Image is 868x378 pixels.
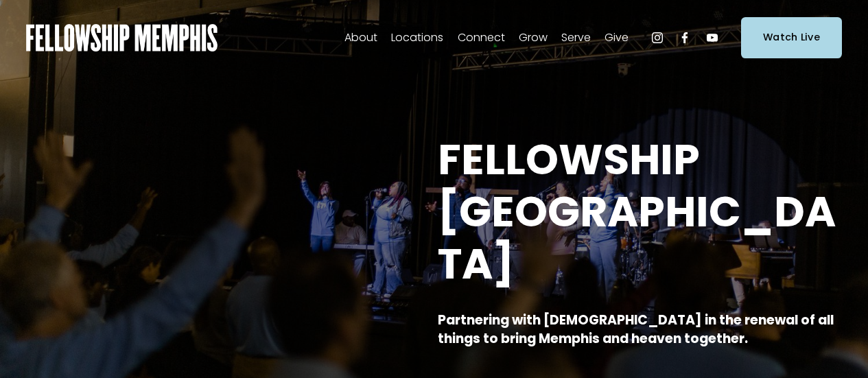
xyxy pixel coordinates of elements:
span: Connect [458,28,505,48]
span: Serve [561,28,591,48]
a: Instagram [650,31,664,45]
a: folder dropdown [519,27,548,49]
span: Grow [519,28,548,48]
a: folder dropdown [561,27,591,49]
a: folder dropdown [391,27,443,49]
img: Fellowship Memphis [26,24,218,51]
a: YouTube [705,31,719,45]
span: Give [605,28,629,48]
strong: Partnering with [DEMOGRAPHIC_DATA] in the renewal of all things to bring Memphis and heaven toget... [438,311,836,347]
a: folder dropdown [458,27,505,49]
span: About [344,28,377,48]
a: folder dropdown [344,27,377,49]
a: Watch Live [741,17,842,58]
strong: FELLOWSHIP [GEOGRAPHIC_DATA] [438,130,836,294]
a: Facebook [678,31,692,45]
a: folder dropdown [605,27,629,49]
span: Locations [391,28,443,48]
